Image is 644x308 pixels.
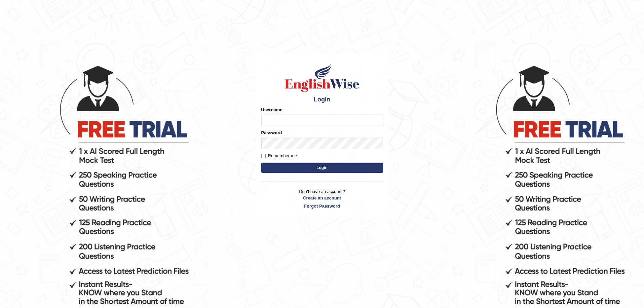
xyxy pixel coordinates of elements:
p: Don't have an account? [261,188,383,209]
label: Username [261,106,283,113]
label: Password [261,129,282,136]
img: Logo of English Wise sign in for intelligent practice with AI [284,63,361,93]
a: Forgot Password [261,203,383,209]
a: Create an account [261,195,383,201]
h4: Login [261,96,383,103]
input: Remember me [261,154,266,158]
label: Remember me [261,152,297,159]
button: Login [261,163,383,173]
